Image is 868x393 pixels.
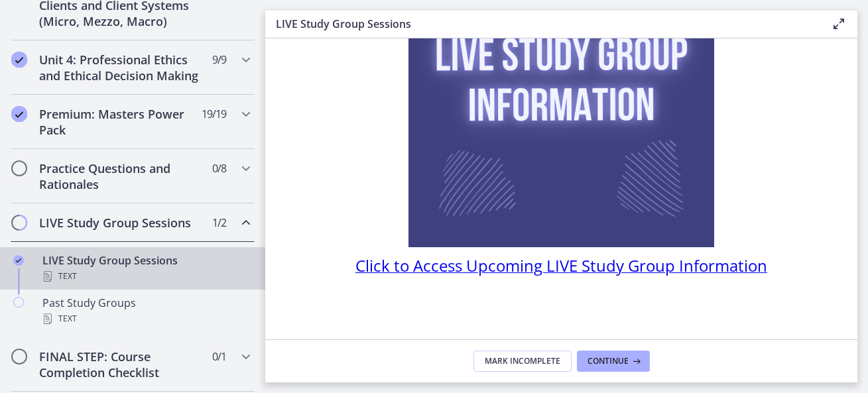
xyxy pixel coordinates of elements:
span: 9 / 9 [212,52,226,68]
h2: Premium: Masters Power Pack [39,106,201,138]
span: 0 / 8 [212,160,226,176]
div: Text [42,268,249,284]
div: Text [42,311,249,327]
a: Click to Access Upcoming LIVE Study Group Information [355,260,767,275]
h2: Practice Questions and Rationales [39,160,201,192]
span: 19 / 19 [202,106,226,122]
i: Completed [11,52,27,68]
span: Continue [588,356,629,366]
h2: Unit 4: Professional Ethics and Ethical Decision Making [39,52,201,84]
div: LIVE Study Group Sessions [42,253,249,284]
h2: FINAL STEP: Course Completion Checklist [39,349,201,380]
span: 0 / 1 [212,349,226,365]
span: 1 / 2 [212,215,226,231]
button: Mark Incomplete [473,351,572,372]
div: Past Study Groups [42,295,249,327]
span: Mark Incomplete [485,356,560,366]
i: Completed [11,106,27,122]
h3: LIVE Study Group Sessions [276,16,810,32]
span: Click to Access Upcoming LIVE Study Group Information [355,254,767,276]
i: Completed [13,255,24,266]
h2: LIVE Study Group Sessions [39,215,201,231]
button: Continue [577,351,650,372]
